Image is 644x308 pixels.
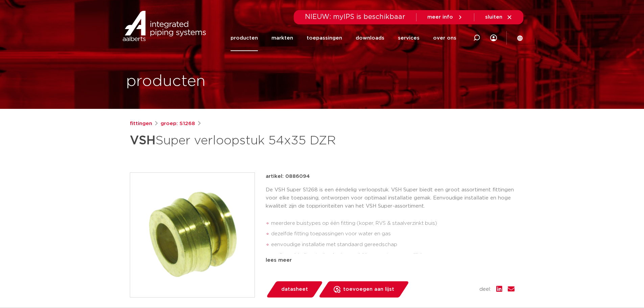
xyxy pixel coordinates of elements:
[266,186,515,210] p: De VSH Super S1268 is een ééndelig verloopstuk. VSH Super biedt een groot assortiment fittingen v...
[271,218,515,229] li: meerdere buistypes op één fitting (koper, RVS & staalverzinkt buis)
[427,15,453,20] span: meer info
[479,285,491,293] span: deel:
[130,173,255,297] img: Product Image for VSH Super verloopstuk 54x35 DZR
[130,131,384,151] h1: Super verloopstuk 54x35 DZR
[231,25,258,51] a: producten
[398,25,420,51] a: services
[266,256,515,264] div: lees meer
[130,135,156,147] strong: VSH
[271,229,515,239] li: dezelfde fitting toepassingen voor water en gas
[356,25,384,51] a: downloads
[485,15,502,20] span: sluiten
[231,25,456,51] nav: Menu
[266,172,310,181] p: artikel: 0886094
[126,71,206,92] h1: producten
[281,284,308,295] span: datasheet
[161,120,195,128] a: groep: S1268
[427,14,463,20] a: meer info
[485,14,512,20] a: sluiten
[271,25,293,51] a: markten
[266,281,323,298] a: datasheet
[271,250,515,261] li: snelle verbindingstechnologie waarbij her-montage mogelijk is
[271,239,515,250] li: eenvoudige installatie met standaard gereedschap
[130,120,152,128] a: fittingen
[307,25,342,51] a: toepassingen
[343,284,394,295] span: toevoegen aan lijst
[305,14,405,20] span: NIEUW: myIPS is beschikbaar
[433,25,456,51] a: over ons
